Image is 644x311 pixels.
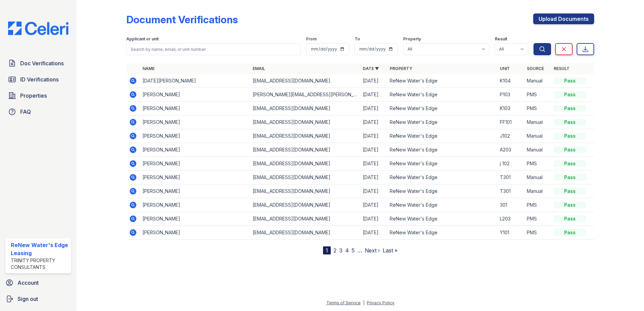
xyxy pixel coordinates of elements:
[387,184,497,198] td: ReNew Water's Edge
[554,202,586,208] div: Pass
[3,22,74,35] img: CE_Logo_Blue-a8612792a0a2168367f1c8372b55b34899dd931a85d93a1a3d3e32e68fde9ad4.png
[387,171,497,184] td: ReNew Water's Edge
[524,74,551,88] td: Manual
[140,157,250,171] td: [PERSON_NAME]
[20,92,47,100] span: Properties
[360,115,387,129] td: [DATE]
[387,74,497,88] td: ReNew Water's Edge
[326,300,361,305] a: Terms of Service
[524,143,551,157] td: Manual
[387,212,497,226] td: ReNew Water's Edge
[140,226,250,240] td: [PERSON_NAME]
[527,66,544,71] a: Source
[3,292,74,306] a: Sign out
[140,198,250,212] td: [PERSON_NAME]
[524,171,551,184] td: Manual
[497,184,524,198] td: T301
[360,129,387,143] td: [DATE]
[250,212,360,226] td: [EMAIL_ADDRESS][DOMAIN_NAME]
[524,226,551,240] td: PMS
[524,184,551,198] td: Manual
[250,157,360,171] td: [EMAIL_ADDRESS][DOMAIN_NAME]
[403,36,421,42] label: Property
[20,108,31,116] span: FAQ
[554,188,586,195] div: Pass
[497,74,524,88] td: K104
[524,212,551,226] td: PMS
[360,143,387,157] td: [DATE]
[360,74,387,88] td: [DATE]
[387,143,497,157] td: ReNew Water's Edge
[554,66,570,71] a: Result
[5,57,71,70] a: Doc Verifications
[140,102,250,115] td: [PERSON_NAME]
[306,36,317,42] label: From
[554,119,586,126] div: Pass
[140,184,250,198] td: [PERSON_NAME]
[524,88,551,102] td: PMS
[333,247,336,254] a: 2
[497,212,524,226] td: L203
[497,226,524,240] td: Y101
[554,174,586,181] div: Pass
[360,157,387,171] td: [DATE]
[554,133,586,139] div: Pass
[497,88,524,102] td: P103
[390,66,412,71] a: Property
[360,226,387,240] td: [DATE]
[140,212,250,226] td: [PERSON_NAME]
[497,129,524,143] td: J102
[360,212,387,226] td: [DATE]
[339,247,343,254] a: 3
[5,73,71,86] a: ID Verifications
[20,75,59,83] span: ID Verifications
[554,160,586,167] div: Pass
[250,226,360,240] td: [EMAIL_ADDRESS][DOMAIN_NAME]
[533,13,594,24] a: Upload Documents
[20,59,64,67] span: Doc Verifications
[387,157,497,171] td: ReNew Water's Edge
[360,171,387,184] td: [DATE]
[11,241,68,257] div: ReNew Water's Edge Leasing
[18,295,38,303] span: Sign out
[18,279,39,287] span: Account
[387,226,497,240] td: ReNew Water's Edge
[253,66,265,71] a: Email
[140,143,250,157] td: [PERSON_NAME]
[5,89,71,102] a: Properties
[524,198,551,212] td: PMS
[140,88,250,102] td: [PERSON_NAME]
[360,88,387,102] td: [DATE]
[383,247,397,254] a: Last »
[250,115,360,129] td: [EMAIL_ADDRESS][DOMAIN_NAME]
[126,36,159,42] label: Applicant or unit
[363,300,364,305] div: |
[140,129,250,143] td: [PERSON_NAME]
[497,157,524,171] td: j 102
[250,102,360,115] td: [EMAIL_ADDRESS][DOMAIN_NAME]
[387,88,497,102] td: ReNew Water's Edge
[497,115,524,129] td: FF101
[524,157,551,171] td: PMS
[367,300,394,305] a: Privacy Policy
[250,143,360,157] td: [EMAIL_ADDRESS][DOMAIN_NAME]
[140,74,250,88] td: [DATE][PERSON_NAME]
[387,102,497,115] td: ReNew Water's Edge
[142,66,155,71] a: Name
[360,184,387,198] td: [DATE]
[126,13,238,26] div: Document Verifications
[323,246,331,254] div: 1
[500,66,510,71] a: Unit
[5,105,71,118] a: FAQ
[250,88,360,102] td: [PERSON_NAME][EMAIL_ADDRESS][PERSON_NAME][DOMAIN_NAME]
[387,115,497,129] td: ReNew Water's Edge
[497,198,524,212] td: 301
[250,198,360,212] td: [EMAIL_ADDRESS][DOMAIN_NAME]
[3,276,74,289] a: Account
[554,77,586,84] div: Pass
[250,129,360,143] td: [EMAIL_ADDRESS][DOMAIN_NAME]
[250,184,360,198] td: [EMAIL_ADDRESS][DOMAIN_NAME]
[387,198,497,212] td: ReNew Water's Edge
[140,115,250,129] td: [PERSON_NAME]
